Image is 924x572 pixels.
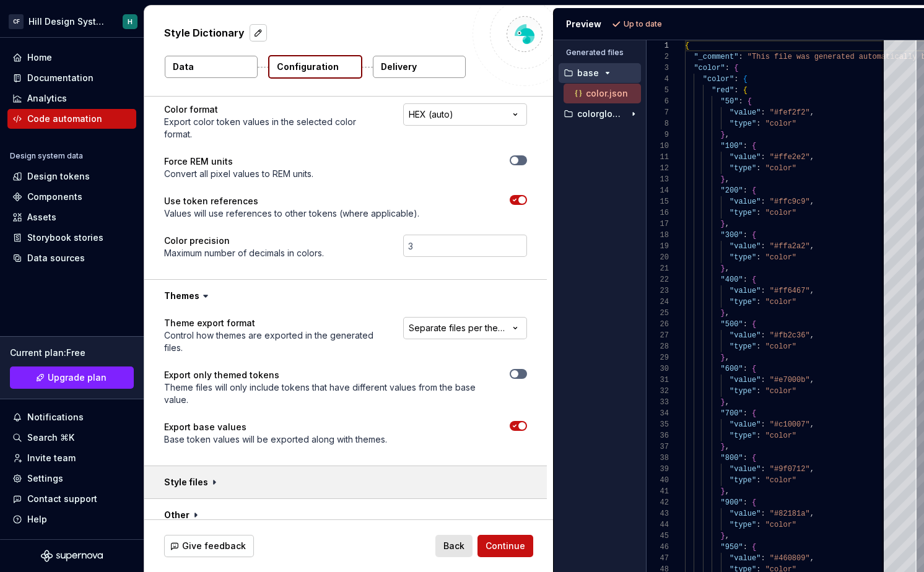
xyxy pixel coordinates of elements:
[164,168,313,180] p: Convert all pixel values to REM units.
[164,381,487,406] p: Theme files will only include tokens that have different values from the base value.
[756,164,761,173] span: :
[647,174,669,185] div: 13
[756,253,761,262] span: :
[734,75,738,84] span: :
[769,376,809,384] span: "#e7000b"
[752,498,756,507] span: {
[756,298,761,306] span: :
[730,298,756,306] span: "type"
[164,421,387,433] p: Export base values
[173,61,194,73] p: Data
[743,75,747,84] span: {
[720,97,738,106] span: "50"
[720,320,743,329] span: "500"
[761,242,765,251] span: :
[647,441,669,453] div: 37
[761,376,765,384] span: :
[752,409,756,418] span: {
[277,61,339,73] p: Configuration
[27,113,102,125] div: Code automation
[647,430,669,441] div: 36
[730,253,756,262] span: "type"
[743,543,747,552] span: :
[647,196,669,207] div: 15
[730,465,761,474] span: "value"
[734,86,738,95] span: :
[752,186,756,195] span: {
[743,86,747,95] span: {
[694,64,725,72] span: "color"
[694,53,738,61] span: "_comment"
[566,18,601,30] div: Preview
[720,454,743,462] span: "800"
[730,342,756,351] span: "type"
[743,454,747,462] span: :
[7,89,136,108] a: Analytics
[769,242,809,251] span: "#ffa2a2"
[730,554,761,563] span: "value"
[647,453,669,464] div: 38
[730,376,761,384] span: "value"
[730,331,761,340] span: "value"
[743,320,747,329] span: :
[809,197,814,206] span: ,
[769,153,809,162] span: "#ffe2e2"
[164,25,245,40] p: Style Dictionary
[730,164,756,173] span: "type"
[486,540,525,552] span: Continue
[27,72,94,84] div: Documentation
[752,365,756,373] span: {
[647,219,669,230] div: 17
[761,331,765,340] span: :
[765,209,796,217] span: "color"
[730,521,756,529] span: "type"
[564,87,641,100] button: color.json
[720,275,743,284] span: "400"
[647,352,669,363] div: 29
[268,55,362,79] button: Configuration
[647,230,669,241] div: 18
[761,197,765,206] span: :
[720,309,725,318] span: }
[743,231,747,240] span: :
[765,431,796,440] span: "color"
[647,274,669,285] div: 22
[647,163,669,174] div: 12
[41,550,103,562] svg: Supernova Logo
[725,64,729,72] span: :
[7,248,136,268] a: Data sources
[725,532,729,540] span: ,
[725,264,729,273] span: ,
[743,142,747,150] span: :
[756,476,761,485] span: :
[10,151,83,161] div: Design system data
[7,187,136,207] a: Components
[720,532,725,540] span: }
[725,398,729,407] span: ,
[647,319,669,330] div: 26
[747,97,751,106] span: {
[809,420,814,429] span: ,
[730,119,756,128] span: "type"
[761,554,765,563] span: :
[769,197,809,206] span: "#ffc9c9"
[164,317,381,329] p: Theme export format
[725,353,729,362] span: ,
[164,235,324,247] p: Color precision
[182,540,246,552] span: Give feedback
[647,285,669,297] div: 23
[7,407,136,427] button: Notifications
[10,366,134,389] button: Upgrade plan
[752,543,756,552] span: {
[577,109,625,119] p: colorglobal
[765,342,796,351] span: "color"
[720,264,725,273] span: }
[647,486,669,497] div: 41
[761,153,765,162] span: :
[164,195,419,207] p: Use token references
[164,535,254,557] button: Give feedback
[809,331,814,340] span: ,
[756,387,761,396] span: :
[752,454,756,462] span: {
[647,308,669,319] div: 25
